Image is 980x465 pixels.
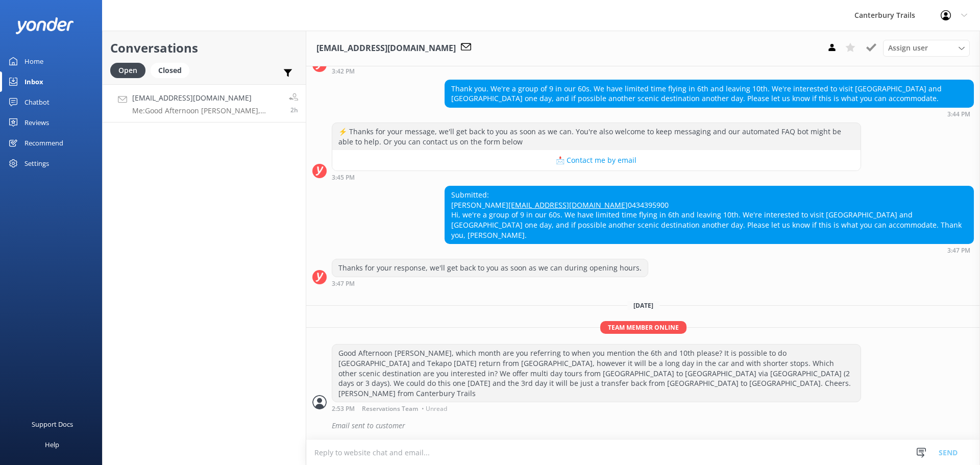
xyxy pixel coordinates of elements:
div: Help [45,434,59,455]
div: Submitted: [PERSON_NAME] 0434395900 Hi, we're a group of 9 in our 60s. We have limited time flyin... [445,186,973,243]
div: Sep 08 2025 03:47pm (UTC +12:00) Pacific/Auckland [332,280,648,287]
div: Sep 10 2025 02:53pm (UTC +12:00) Pacific/Auckland [332,405,861,412]
div: 2025-09-10T02:57:21.584 [312,417,974,434]
div: Closed [151,63,189,78]
div: Settings [24,153,49,174]
div: Good Afternoon [PERSON_NAME], which month are you referring to when you mention the 6th and 10th ... [332,345,861,402]
strong: 2:53 PM [332,406,355,412]
div: Sep 08 2025 03:45pm (UTC +12:00) Pacific/Auckland [332,174,861,181]
div: Sep 08 2025 03:47pm (UTC +12:00) Pacific/Auckland [445,247,974,254]
span: Team member online [600,321,687,334]
div: Support Docs [32,414,73,434]
strong: 3:42 PM [332,68,355,75]
span: • Unread [422,406,447,412]
div: Email sent to customer [332,417,974,434]
div: Chatbot [24,92,50,112]
div: Assign User [883,40,970,56]
div: Thank you. We're a group of 9 in our 60s. We have limited time flying in 6th and leaving 10th. We... [445,80,973,107]
div: Inbox [24,71,43,92]
img: yonder-white-logo.png [15,17,74,34]
h3: [EMAIL_ADDRESS][DOMAIN_NAME] [316,42,456,55]
span: Reservations Team [362,406,418,412]
strong: 3:44 PM [947,111,970,117]
button: 📩 Contact me by email [332,150,861,170]
div: Thanks for your response, we'll get back to you as soon as we can during opening hours. [332,259,648,277]
div: Home [24,51,43,71]
div: Open [110,63,145,78]
strong: 3:47 PM [947,248,970,254]
span: Assign user [888,42,928,54]
span: [DATE] [627,301,659,310]
a: Open [110,64,151,76]
p: Me: Good Afternoon [PERSON_NAME], which month are you referring to when you mention the 6th and 1... [132,106,281,115]
div: ⚡ Thanks for your message, we'll get back to you as soon as we can. You're also welcome to keep m... [332,123,861,150]
div: Sep 08 2025 03:42pm (UTC +12:00) Pacific/Auckland [332,67,861,75]
strong: 3:45 PM [332,175,355,181]
h2: Conversations [110,38,298,58]
div: Reviews [24,112,49,133]
span: Sep 10 2025 02:53pm (UTC +12:00) Pacific/Auckland [290,106,298,114]
strong: 3:47 PM [332,281,355,287]
div: Sep 08 2025 03:44pm (UTC +12:00) Pacific/Auckland [445,110,974,117]
h4: [EMAIL_ADDRESS][DOMAIN_NAME] [132,92,281,104]
div: Recommend [24,133,63,153]
a: Closed [151,64,194,76]
a: [EMAIL_ADDRESS][DOMAIN_NAME] [508,200,628,210]
a: [EMAIL_ADDRESS][DOMAIN_NAME]Me:Good Afternoon [PERSON_NAME], which month are you referring to whe... [103,84,306,123]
